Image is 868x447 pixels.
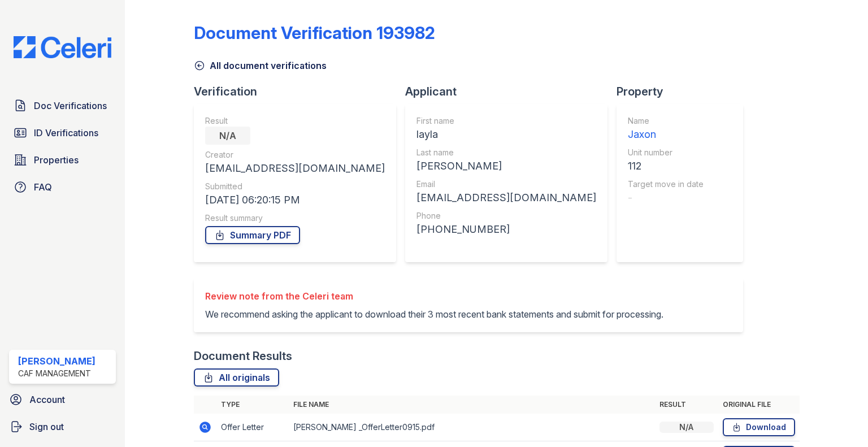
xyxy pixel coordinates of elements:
[416,158,596,174] div: [PERSON_NAME]
[405,84,617,99] div: Applicant
[723,418,795,436] a: Download
[718,396,800,414] th: Original file
[628,115,704,127] div: Name
[9,94,116,117] a: Doc Verifications
[216,396,289,414] th: Type
[205,115,385,127] div: Result
[34,99,107,112] span: Doc Verifications
[5,36,120,58] img: CE_Logo_Blue-a8612792a0a2168367f1c8372b55b34899dd931a85d93a1a3d3e32e68fde9ad4.png
[416,179,596,190] div: Email
[205,160,385,176] div: [EMAIL_ADDRESS][DOMAIN_NAME]
[416,210,596,222] div: Phone
[194,59,327,72] a: All document verifications
[18,354,96,368] div: [PERSON_NAME]
[9,176,116,198] a: FAQ
[194,84,405,99] div: Verification
[628,115,704,142] a: Name Jaxon
[216,414,289,441] td: Offer Letter
[416,190,596,206] div: [EMAIL_ADDRESS][DOMAIN_NAME]
[205,192,385,208] div: [DATE] 06:20:15 PM
[9,121,116,144] a: ID Verifications
[655,396,718,414] th: Result
[416,147,596,158] div: Last name
[416,127,596,142] div: layla
[205,289,663,303] div: Review note from the Celeri team
[628,147,704,158] div: Unit number
[289,396,655,414] th: File name
[29,420,64,433] span: Sign out
[34,126,98,140] span: ID Verifications
[205,127,250,145] div: N/A
[29,393,65,406] span: Account
[659,422,714,433] div: N/A
[628,179,704,190] div: Target move in date
[617,84,752,99] div: Property
[34,153,79,167] span: Properties
[416,222,596,237] div: [PHONE_NUMBER]
[5,415,120,438] a: Sign out
[9,149,116,171] a: Properties
[18,368,96,379] div: CAF Management
[5,388,120,411] a: Account
[34,180,52,194] span: FAQ
[205,181,385,192] div: Submitted
[628,158,704,174] div: 112
[628,190,704,206] div: -
[194,23,435,43] div: Document Verification 193982
[194,348,292,364] div: Document Results
[416,115,596,127] div: First name
[289,414,655,441] td: [PERSON_NAME] _OfferLetter0915.pdf
[628,127,704,142] div: Jaxon
[205,307,663,321] p: We recommend asking the applicant to download their 3 most recent bank statements and submit for ...
[205,212,385,224] div: Result summary
[205,226,300,244] a: Summary PDF
[194,368,279,387] a: All originals
[205,149,385,160] div: Creator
